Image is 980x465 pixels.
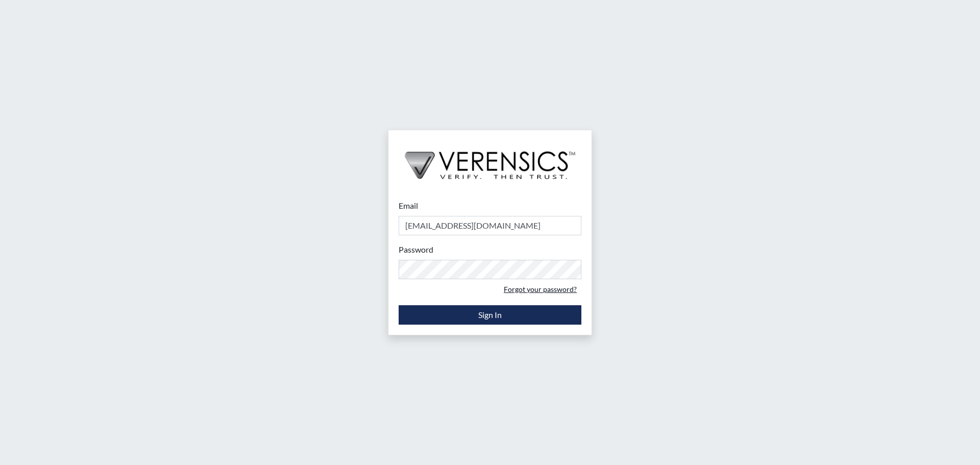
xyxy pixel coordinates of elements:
a: Forgot your password? [499,281,581,297]
label: Password [399,243,433,256]
label: Email [399,200,418,212]
button: Sign In [399,305,581,325]
input: Email [399,216,581,235]
img: logo-wide-black.2aad4157.png [388,130,592,189]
